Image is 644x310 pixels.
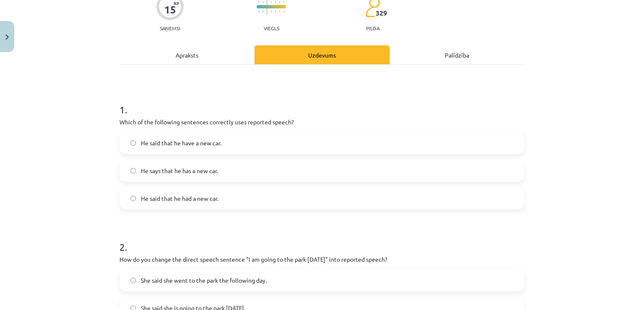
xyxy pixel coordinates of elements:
[5,34,9,40] img: icon-close-lesson-0947bae3869378f0d4975bcd49f059093ad1ed9edebbc8119c70593378902aed.svg
[262,1,263,3] img: icon-short-line-57e1e144782c952c97e751825c79c345078a6d821885a25fce030b3d8c18986b.svg
[141,194,218,203] span: He said that he had a new car.
[130,196,136,201] input: He said that he had a new car.
[119,226,525,252] h1: 2 .
[283,11,284,13] img: icon-short-line-57e1e144782c952c97e751825c79c345078a6d821885a25fce030b3d8c18986b.svg
[119,118,525,126] p: Which of the following sentences correctly uses reported speech?
[258,11,259,13] img: icon-short-line-57e1e144782c952c97e751825c79c345078a6d821885a25fce030b3d8c18986b.svg
[271,1,272,3] img: icon-short-line-57e1e144782c952c97e751825c79c345078a6d821885a25fce030b3d8c18986b.svg
[390,45,525,64] div: Palīdzība
[264,25,279,31] p: Viegls
[258,1,259,3] img: icon-short-line-57e1e144782c952c97e751825c79c345078a6d821885a25fce030b3d8c18986b.svg
[119,89,525,115] h1: 1 .
[130,278,136,283] input: She said she went to the park the following day.
[366,25,379,31] p: pilda
[119,255,525,264] p: How do you change the direct speech sentence "I am going to the park [DATE]" into reported speech?
[254,45,390,64] div: Uzdevums
[275,11,276,13] img: icon-short-line-57e1e144782c952c97e751825c79c345078a6d821885a25fce030b3d8c18986b.svg
[141,276,267,285] span: She said she went to the park the following day.
[275,1,276,3] img: icon-short-line-57e1e144782c952c97e751825c79c345078a6d821885a25fce030b3d8c18986b.svg
[130,168,136,173] input: He says that he has a new car.
[262,11,263,13] img: icon-short-line-57e1e144782c952c97e751825c79c345078a6d821885a25fce030b3d8c18986b.svg
[141,166,218,175] span: He says that he has a new car.
[279,11,280,13] img: icon-short-line-57e1e144782c952c97e751825c79c345078a6d821885a25fce030b3d8c18986b.svg
[279,1,280,3] img: icon-short-line-57e1e144782c952c97e751825c79c345078a6d821885a25fce030b3d8c18986b.svg
[130,140,136,146] input: He said that he have a new car.
[141,139,221,147] span: He said that he have a new car.
[376,9,387,17] span: 329
[283,1,284,3] img: icon-short-line-57e1e144782c952c97e751825c79c345078a6d821885a25fce030b3d8c18986b.svg
[156,25,184,31] p: Saņemsi
[271,11,272,13] img: icon-short-line-57e1e144782c952c97e751825c79c345078a6d821885a25fce030b3d8c18986b.svg
[119,45,254,64] div: Apraksts
[164,4,176,16] div: 15
[174,1,179,5] span: XP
